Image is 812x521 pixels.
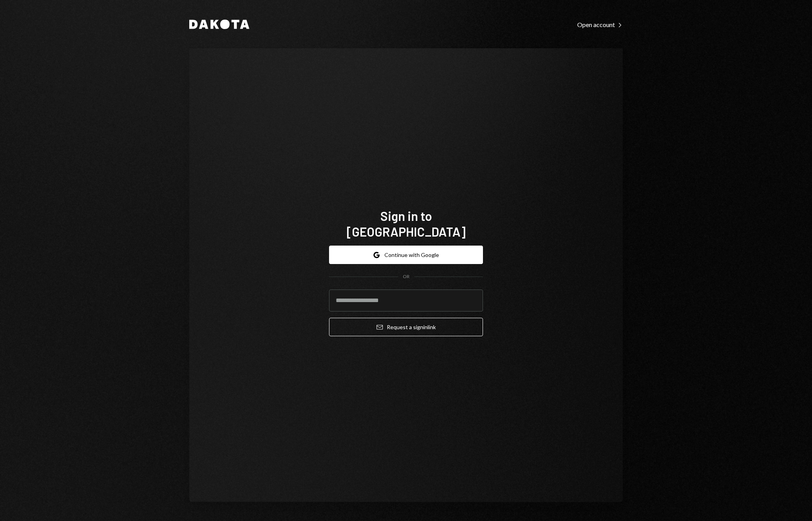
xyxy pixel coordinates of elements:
[403,273,410,280] div: OR
[577,20,623,29] a: Open account
[329,318,483,336] button: Request a signinlink
[329,208,483,239] h1: Sign in to [GEOGRAPHIC_DATA]
[329,246,483,264] button: Continue with Google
